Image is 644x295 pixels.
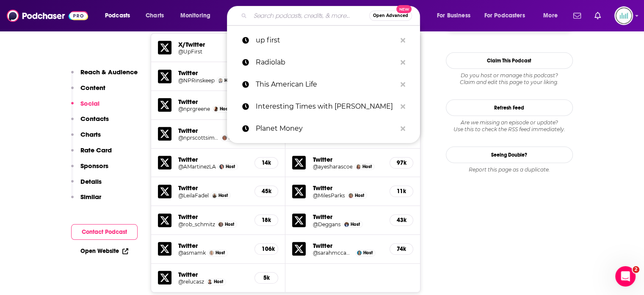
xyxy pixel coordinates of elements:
p: Interesting Times with Ross Douthat [256,96,396,118]
span: Charts [146,10,164,22]
button: open menu [99,9,141,22]
a: @Deggans [312,221,340,228]
div: Search podcasts, credits, & more... [235,6,428,25]
span: Do you host or manage this podcast? [446,72,573,79]
h5: 97k [397,159,406,166]
a: @AMartinezLA [178,163,216,170]
span: Host [226,164,235,169]
a: Show notifications dropdown [591,8,604,23]
span: For Podcasters [484,10,525,22]
p: up first [256,29,396,51]
h5: Twitter [312,242,383,250]
button: Contact Podcast [71,224,138,240]
h5: Twitter [178,98,248,106]
button: open menu [537,9,568,22]
span: Host [355,193,364,198]
button: Contacts [71,115,109,130]
h5: 5k [262,274,271,281]
span: Host [351,222,360,227]
a: @MilesParks [312,192,345,199]
a: @nprscottsimon [178,135,219,141]
button: Refresh Feed [446,99,573,116]
h5: 106k [262,245,271,253]
a: Planet Money [227,118,420,140]
a: Radiolab [227,51,420,73]
p: Similar [80,193,101,201]
span: Logged in as podglomerate [614,6,633,25]
span: Host [214,279,223,284]
iframe: Intercom live chat [615,266,636,287]
h5: Twitter [312,184,383,192]
img: Leila Fadel [212,193,217,198]
h5: Twitter [178,69,248,77]
h5: 43k [397,216,406,224]
p: Details [80,177,102,185]
a: Sarah McCammon [357,250,362,255]
h5: Twitter [178,155,248,163]
img: Steve Inskeep [218,78,223,83]
h5: @LeilaFadel [178,192,209,199]
h5: 18k [262,216,271,224]
a: @asmamk [178,250,206,256]
img: Miles Parks [348,193,353,198]
span: Host [216,250,225,256]
img: Eric Deggans [344,222,349,227]
img: Ryan Lucas [207,279,212,284]
a: @relucasz [178,278,204,285]
a: @ayesharascoe [312,163,352,170]
span: Podcasts [105,10,130,22]
p: Radiolab [256,51,396,73]
button: Rate Card [71,146,112,162]
p: This American Life [256,73,396,96]
h5: Twitter [178,126,248,135]
a: Charts [140,9,169,22]
img: A. Martínez [219,164,224,169]
p: Content [80,84,105,92]
img: User Profile [614,6,633,25]
img: Asma Khalid [209,250,214,255]
h5: 45k [262,188,271,195]
span: Host [224,78,234,83]
a: @UpFirst [178,48,248,55]
p: Planet Money [256,118,396,140]
a: Show notifications dropdown [570,8,584,23]
a: Interesting Times with [PERSON_NAME] [227,96,420,118]
h5: Twitter [178,242,248,250]
a: Podchaser - Follow, Share and Rate Podcasts [7,8,88,24]
h5: 14k [262,159,271,166]
button: Sponsors [71,162,108,177]
h5: Twitter [178,213,248,221]
h5: @rob_schmitz [178,221,215,228]
button: Social [71,99,100,115]
span: More [543,10,558,22]
h5: Twitter [312,213,383,221]
a: This American Life [227,73,420,96]
span: Host [218,193,228,198]
a: @sarahmccammon [312,250,353,256]
button: Details [71,177,102,193]
input: Search podcasts, credits, & more... [250,9,369,22]
h5: X/Twitter [178,40,248,48]
a: @nprgreene [178,106,210,112]
h5: 11k [397,188,406,195]
h5: Twitter [312,155,383,163]
a: David Greene [213,107,218,111]
p: Charts [80,130,101,138]
img: Rob Schmitz [218,222,223,227]
a: Open Website [80,247,128,255]
span: Host [362,164,372,169]
span: Host [220,106,229,112]
p: Sponsors [80,162,108,170]
span: New [396,5,412,13]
